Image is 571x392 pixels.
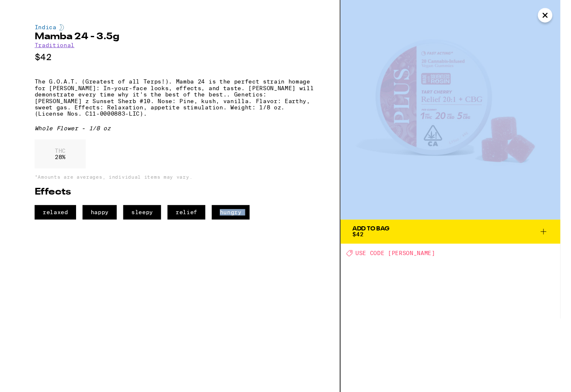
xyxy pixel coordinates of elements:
button: Add To Bag$42 [343,228,571,253]
span: relaxed [25,213,68,228]
div: Add To Bag [355,235,394,240]
button: Close [548,8,563,23]
img: indicaColor.svg [51,25,56,32]
div: Whole Flower - 1/8 oz [25,130,317,137]
h2: Effects [25,195,317,205]
span: relief [163,213,202,228]
a: Traditional [25,43,66,50]
p: THC [46,153,57,160]
h2: Mamba 24 - 3.5g [25,33,317,43]
span: happy [75,213,110,228]
p: $42 [25,54,317,65]
p: The G.O.A.T. (Greatest of all Terps!). Mamba 24 is the perfect strain homage for [PERSON_NAME]: I... [25,81,317,121]
span: $42 [355,240,367,247]
div: Indica [25,25,317,32]
span: sleepy [117,213,156,228]
span: USE CODE [PERSON_NAME] [358,260,441,266]
span: hungry [209,213,248,228]
p: *Amounts are averages, individual items may vary. [25,181,317,186]
div: 28 % [25,145,78,175]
